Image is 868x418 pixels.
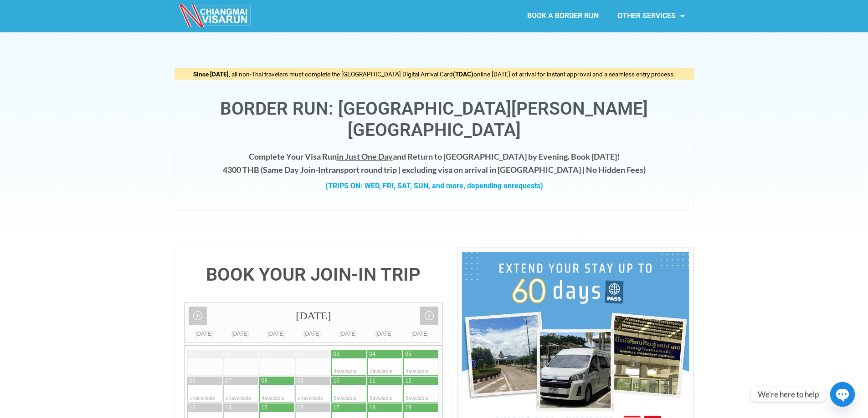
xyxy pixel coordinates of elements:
nav: Menu [434,5,694,26]
div: [DATE] [366,329,402,338]
span: , all non-Thai travelers must complete the [GEOGRAPHIC_DATA] Digital Arrival Card online [DATE] o... [193,71,675,78]
div: 12 [406,377,411,385]
div: [DATE] [258,329,294,338]
div: 19 [406,404,411,412]
strong: Same Day Join-In [263,165,325,175]
div: 18 [370,404,375,412]
div: 15 [262,404,267,412]
div: 09 [298,377,303,385]
div: 08 [262,377,267,385]
h4: BOOK YOUR JOIN-IN TRIP [184,266,443,284]
div: [DATE] [402,329,438,338]
div: 06 [190,377,195,385]
div: 13 [190,404,195,412]
div: [DATE] [186,329,222,338]
div: [DATE] [185,302,443,329]
div: 05 [406,350,411,358]
div: 03 [334,350,339,358]
div: 10 [334,377,339,385]
div: 01 [262,350,267,358]
div: 07 [226,377,231,385]
div: [DATE] [222,329,258,338]
h4: Complete Your Visa Run and Return to [GEOGRAPHIC_DATA] by Evening. Book [DATE]! 4300 THB ( transp... [184,150,684,176]
div: 02 [298,350,303,358]
div: 04 [370,350,375,358]
div: 17 [334,404,339,412]
div: 16 [298,404,303,412]
strong: Since [DATE] [193,71,229,78]
strong: (TDAC) [453,71,473,78]
div: 29 [190,350,195,358]
a: OTHER SERVICES [608,5,694,26]
h1: Border Run: [GEOGRAPHIC_DATA][PERSON_NAME][GEOGRAPHIC_DATA] [184,98,684,141]
span: in Just One Day [337,151,393,161]
div: 11 [370,377,375,385]
strong: (TRIPS ON: WED, FRI, SAT, SUN, and more, depending on [325,181,543,190]
div: [DATE] [330,329,366,338]
div: 14 [226,404,231,412]
div: 30 [226,350,231,358]
div: [DATE] [294,329,330,338]
span: requests) [512,181,543,190]
a: BOOK A BORDER RUN [518,5,608,26]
